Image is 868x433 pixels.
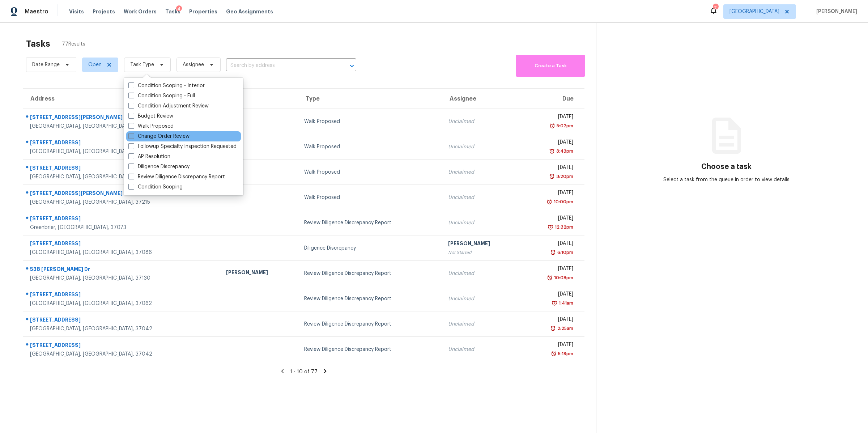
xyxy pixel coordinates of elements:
span: Tasks [165,9,180,14]
div: [DATE] [526,316,573,325]
label: Condition Scoping [128,183,183,191]
div: [DATE] [526,215,573,224]
div: [DATE] [526,341,573,350]
label: Budget Review [128,113,173,120]
div: 2:25am [556,325,573,332]
div: Unclaimed [448,320,515,328]
img: Overdue Alarm Icon [551,350,557,357]
div: [GEOGRAPHIC_DATA], [GEOGRAPHIC_DATA], 37066 [30,173,214,181]
div: [STREET_ADDRESS][PERSON_NAME] [30,190,214,199]
span: Task Type [130,61,154,68]
label: Walk Proposed [128,123,174,130]
span: Assignee [183,61,204,68]
img: Overdue Alarm Icon [549,122,555,130]
div: [PERSON_NAME] [448,240,515,249]
div: Walk Proposed [304,143,437,150]
div: Unclaimed [448,346,515,353]
img: Overdue Alarm Icon [550,249,556,256]
div: [STREET_ADDRESS] [30,291,214,300]
img: Overdue Alarm Icon [546,198,552,205]
div: [DATE] [526,164,573,173]
div: Review Diligence Discrepancy Report [304,295,437,302]
th: Type [298,89,443,109]
span: Open [88,61,102,68]
div: Walk Proposed [304,118,437,125]
div: [STREET_ADDRESS] [30,316,214,325]
div: [DATE] [526,189,573,198]
input: Search by address [226,60,336,71]
span: [GEOGRAPHIC_DATA] [729,8,779,15]
div: 538 [PERSON_NAME] Dr [30,266,214,275]
label: Change Order Review [128,133,190,140]
label: Condition Scoping - Full [128,92,195,99]
div: Unclaimed [448,270,515,277]
div: [GEOGRAPHIC_DATA], [GEOGRAPHIC_DATA], 37086 [30,249,214,256]
div: Review Diligence Discrepancy Report [304,320,437,328]
div: Unclaimed [448,295,515,302]
div: [DATE] [526,240,573,249]
div: [STREET_ADDRESS] [30,139,214,148]
img: Overdue Alarm Icon [550,325,556,332]
div: [DATE] [526,139,573,148]
div: [GEOGRAPHIC_DATA], [GEOGRAPHIC_DATA], 37062 [30,300,214,307]
span: Visits [69,8,84,15]
img: Overdue Alarm Icon [548,224,553,231]
div: Walk Proposed [304,194,437,201]
div: [DATE] [526,290,573,300]
span: 1 - 10 of 77 [290,369,318,374]
span: Properties [189,8,217,15]
label: Condition Adjustment Review [128,102,209,110]
button: Create a Task [516,55,585,77]
div: Not Started [448,249,515,256]
div: Diligence Discrepancy [304,245,437,252]
div: [STREET_ADDRESS] [30,215,214,224]
h3: Choose a task [701,163,752,170]
div: Review Diligence Discrepancy Report [304,346,437,353]
div: [STREET_ADDRESS] [30,341,214,351]
div: 3:43pm [555,148,573,155]
th: HPM [220,89,298,109]
div: Unclaimed [448,143,515,150]
div: [STREET_ADDRESS] [30,240,214,249]
div: Select a task from the queue in order to view details [661,176,792,183]
span: Create a Task [519,62,582,70]
div: [GEOGRAPHIC_DATA], [GEOGRAPHIC_DATA], 37130 [30,275,214,282]
label: Diligence Discrepancy [128,163,190,170]
span: Projects [93,8,115,15]
div: [STREET_ADDRESS][PERSON_NAME] [30,114,214,123]
span: Date Range [32,61,60,68]
img: Overdue Alarm Icon [547,274,553,281]
div: [STREET_ADDRESS] [30,164,214,173]
th: Address [23,89,220,109]
div: 12:32pm [553,224,573,231]
span: Geo Assignments [226,8,273,15]
span: [PERSON_NAME] [813,8,857,15]
div: 3:20pm [555,173,573,180]
th: Due [520,89,584,109]
div: Review Diligence Discrepancy Report [304,219,437,226]
img: Overdue Alarm Icon [552,300,557,307]
h2: Tasks [26,40,50,47]
div: 5:02pm [555,122,573,130]
div: 6:10pm [556,249,573,256]
label: Followup Specialty Inspection Requested [128,143,237,150]
th: Assignee [442,89,520,109]
label: Review Diligence Discrepancy Report [128,173,225,181]
span: Work Orders [124,8,157,15]
span: 77 Results [62,41,85,48]
div: Unclaimed [448,219,515,226]
div: Greenbrier, [GEOGRAPHIC_DATA], 37073 [30,224,214,231]
div: [GEOGRAPHIC_DATA], [GEOGRAPHIC_DATA], 37042 [30,351,214,358]
div: 7 [713,4,718,12]
label: AP Resolution [128,153,170,160]
div: Review Diligence Discrepancy Report [304,270,437,277]
div: 5:19pm [557,350,573,357]
div: [DATE] [526,265,573,274]
div: Unclaimed [448,118,515,125]
div: Walk Proposed [304,169,437,176]
div: [GEOGRAPHIC_DATA], [GEOGRAPHIC_DATA], 37208 [30,123,214,130]
div: 1:41am [557,300,573,307]
span: Maestro [25,8,48,15]
div: [DATE] [526,113,573,122]
button: Open [347,61,357,71]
